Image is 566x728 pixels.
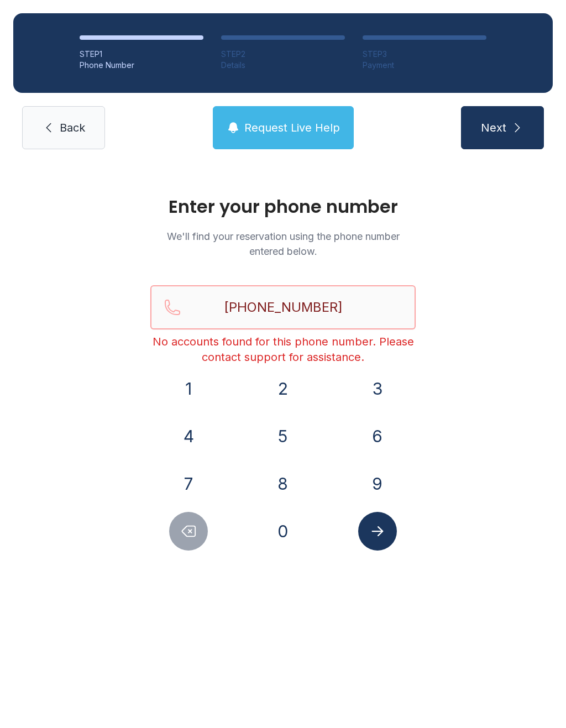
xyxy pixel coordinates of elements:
[358,369,397,408] button: 3
[169,417,208,455] button: 4
[244,120,340,135] span: Request Live Help
[169,369,208,408] button: 1
[358,464,397,503] button: 9
[80,60,203,71] div: Phone Number
[264,512,302,551] button: 0
[80,49,203,60] div: STEP 1
[264,417,302,455] button: 5
[363,60,486,71] div: Payment
[169,464,208,503] button: 7
[150,334,416,365] div: No accounts found for this phone number. Please contact support for assistance.
[358,417,397,455] button: 6
[150,198,416,216] h1: Enter your phone number
[363,49,486,60] div: STEP 3
[60,120,85,135] span: Back
[358,512,397,551] button: Submit lookup form
[481,120,506,135] span: Next
[150,285,416,329] input: Reservation phone number
[169,512,208,551] button: Delete number
[264,464,302,503] button: 8
[150,229,416,259] p: We'll find your reservation using the phone number entered below.
[264,369,302,408] button: 2
[221,49,345,60] div: STEP 2
[221,60,345,71] div: Details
